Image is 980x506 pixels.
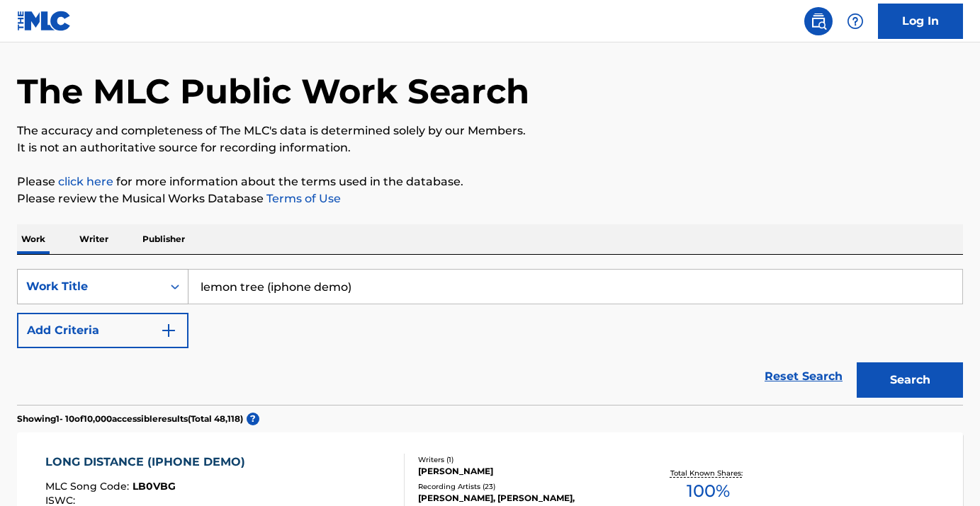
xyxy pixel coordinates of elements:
p: Please for more information about the terms used in the database. [17,173,963,190]
p: Showing 1 - 10 of 10,000 accessible results (Total 48,118 ) [17,413,243,425]
div: Help [841,7,869,35]
p: Writer [75,224,113,254]
img: 9d2ae6d4665cec9f34b9.svg [160,322,177,339]
span: MLC Song Code : [45,480,133,493]
div: LONG DISTANCE (IPHONE DEMO) [45,454,252,471]
p: Please review the Musical Works Database [17,190,963,207]
button: Add Criteria [17,313,188,348]
p: Work [17,224,50,254]
a: click here [58,175,113,188]
span: ? [247,413,259,425]
p: It is not an authoritative source for recording information. [17,139,963,156]
button: Search [857,362,963,398]
h1: The MLC Public Work Search [17,70,529,113]
div: [PERSON_NAME] [418,465,629,478]
div: Writers ( 1 ) [418,454,629,465]
span: 100 % [687,478,730,504]
a: Public Search [804,7,833,35]
img: search [810,13,827,30]
a: Terms of Use [264,192,341,205]
span: LB0VBG [133,480,176,493]
img: MLC Logo [17,11,72,31]
form: Search Form [17,269,963,405]
a: Log In [878,4,963,39]
div: Work Title [26,278,154,295]
img: help [847,13,864,30]
p: Total Known Shares: [670,468,746,478]
div: Recording Artists ( 23 ) [418,481,629,492]
p: Publisher [138,224,189,254]
p: The accuracy and completeness of The MLC's data is determined solely by our Members. [17,122,963,139]
a: Reset Search [757,361,850,392]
